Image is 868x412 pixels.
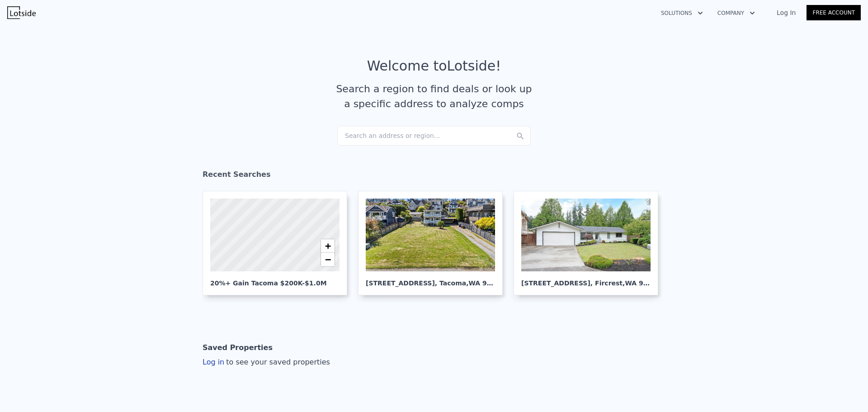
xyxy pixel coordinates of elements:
span: − [325,254,331,265]
button: Company [710,5,762,21]
a: [STREET_ADDRESS], Tacoma,WA 98407 [358,191,510,295]
div: Log in [203,357,330,368]
div: Welcome to Lotside ! [367,58,501,74]
a: Zoom out [321,253,335,266]
span: to see your saved properties [224,358,330,366]
a: Zoom in [321,239,335,253]
a: 20%+ Gain Tacoma $200K-$1.0M [203,191,354,295]
div: [STREET_ADDRESS] , Fircrest [521,271,651,288]
div: Saved Properties [203,339,273,357]
div: [STREET_ADDRESS] , Tacoma [366,271,495,288]
span: , WA 98466 [623,279,661,287]
button: Solutions [654,5,710,21]
div: 20%+ Gain Tacoma $200K-$1.0M [210,271,340,288]
div: Search an address or region... [337,126,531,146]
div: Recent Searches [203,162,665,191]
span: + [325,240,331,251]
span: , WA 98407 [466,279,505,287]
a: Log In [766,8,807,17]
a: [STREET_ADDRESS], Fircrest,WA 98466 [514,191,665,295]
a: Free Account [807,5,861,20]
img: Lotside [7,6,36,19]
div: Search a region to find deals or look up a specific address to analyze comps [333,81,535,111]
